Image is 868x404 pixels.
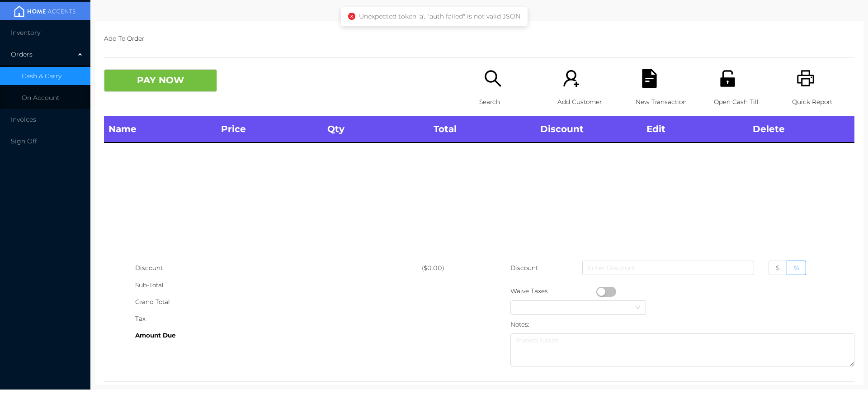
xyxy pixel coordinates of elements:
[11,115,36,124] span: Invoices
[776,264,780,272] span: $
[748,116,854,143] th: Delete
[104,116,217,143] th: Name
[557,94,620,110] p: Add Customer
[714,94,776,110] p: Open Cash Till
[536,116,642,143] th: Discount
[323,116,429,143] th: Qty
[22,72,61,80] span: Cash & Carry
[359,12,520,20] span: Unexpected token 'a', "auth failed" is not valid JSON
[95,5,863,21] div: Cash & Carry
[135,277,422,294] div: Sub-Total
[422,260,479,276] div: ($0.00)
[135,260,422,276] div: Discount
[104,30,854,47] p: Add To Order
[642,116,748,143] th: Edit
[484,69,502,88] i: icon: search
[135,294,422,310] div: Grand Total
[429,116,535,143] th: Total
[582,261,754,275] input: Enter Discount
[794,264,799,272] span: %
[22,94,60,102] span: On Account
[135,310,422,327] div: Tax
[635,305,641,311] i: icon: down
[135,327,422,344] div: Amount Due
[510,260,539,276] p: Discount
[11,29,40,37] span: Inventory
[797,69,815,88] i: icon: printer
[11,137,37,145] span: Sign Off
[640,69,659,88] i: icon: file-text
[718,69,737,88] i: icon: unlock
[217,116,323,143] th: Price
[479,94,542,110] p: Search
[510,321,529,328] label: Notes:
[510,283,596,299] div: Waive Taxes
[11,5,79,18] img: mainBanner
[104,69,217,92] button: PAY NOW
[792,94,854,110] p: Quick Report
[636,94,698,110] p: New Transaction
[562,69,580,88] i: icon: user-add
[348,13,355,20] i: icon: close-circle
